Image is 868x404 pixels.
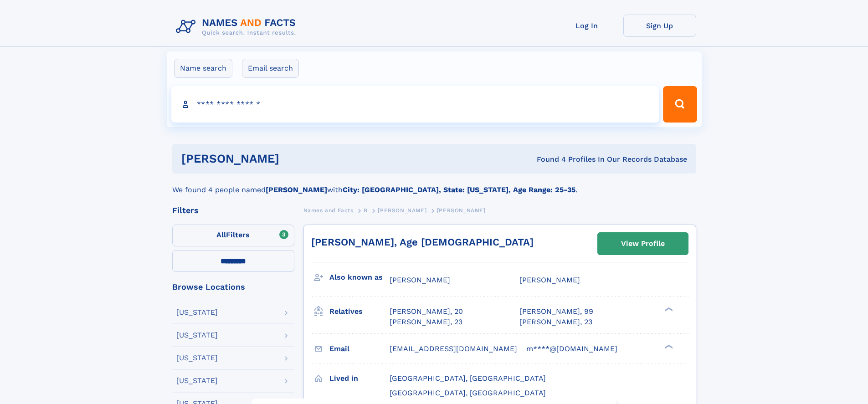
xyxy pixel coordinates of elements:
[172,15,303,39] img: Logo Names and Facts
[519,276,580,284] span: [PERSON_NAME]
[390,389,546,397] span: [GEOGRAPHIC_DATA], [GEOGRAPHIC_DATA]
[329,270,390,285] h3: Also known as
[172,206,294,215] div: Filters
[364,205,368,216] a: B
[311,236,534,248] a: [PERSON_NAME], Age [DEMOGRAPHIC_DATA]
[598,233,688,255] a: View Profile
[408,154,687,164] div: Found 4 Profiles In Our Records Database
[663,307,673,312] div: ❯
[176,332,218,339] div: [US_STATE]
[176,309,218,316] div: [US_STATE]
[390,344,517,353] span: [EMAIL_ADDRESS][DOMAIN_NAME]
[174,59,232,78] label: Name search
[378,205,426,216] a: [PERSON_NAME]
[176,377,218,384] div: [US_STATE]
[329,341,390,357] h3: Email
[181,153,408,164] h1: [PERSON_NAME]
[172,174,696,195] div: We found 4 people named with .
[303,205,354,216] a: Names and Facts
[216,230,226,239] span: All
[172,283,294,291] div: Browse Locations
[390,317,462,327] a: [PERSON_NAME], 23
[266,185,327,194] b: [PERSON_NAME]
[329,371,390,386] h3: Lived in
[621,233,665,254] div: View Profile
[663,86,697,123] button: Search Button
[663,343,673,349] div: ❯
[519,307,593,317] a: [PERSON_NAME], 99
[329,304,390,319] h3: Relatives
[176,354,218,362] div: [US_STATE]
[519,317,592,327] a: [PERSON_NAME], 23
[172,225,294,246] label: Filters
[437,207,486,214] span: [PERSON_NAME]
[390,276,450,284] span: [PERSON_NAME]
[364,207,368,214] span: B
[390,374,546,383] span: [GEOGRAPHIC_DATA], [GEOGRAPHIC_DATA]
[623,15,696,37] a: Sign Up
[171,86,659,123] input: search input
[378,207,426,214] span: [PERSON_NAME]
[550,15,623,37] a: Log In
[242,59,299,78] label: Email search
[343,185,575,194] b: City: [GEOGRAPHIC_DATA], State: [US_STATE], Age Range: 25-35
[390,307,463,317] a: [PERSON_NAME], 20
